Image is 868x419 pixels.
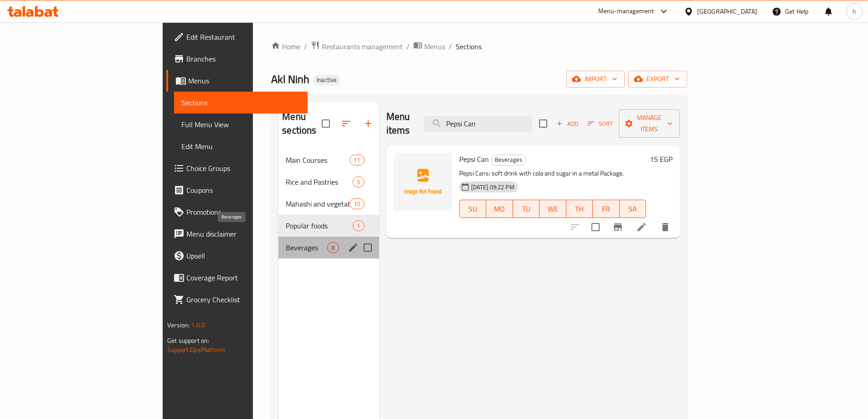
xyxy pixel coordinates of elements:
span: Choice Groups [186,163,300,174]
button: SU [459,200,486,218]
span: [DATE] 09:22 PM [467,183,518,191]
div: Beverages8edit [278,237,379,259]
div: items [327,242,339,253]
span: import [574,73,617,85]
h2: Menu items [386,110,414,137]
span: Menus [188,75,300,86]
div: items [353,176,364,187]
input: search [424,116,532,132]
span: Sort items [582,117,619,131]
span: Add item [553,117,582,131]
span: Add [555,119,580,129]
span: Sort [588,119,613,129]
span: Sections [181,97,300,108]
button: WE [539,200,566,218]
span: Full Menu View [181,119,300,130]
a: Menus [413,41,445,52]
a: Coupons [166,179,308,201]
span: Coverage Report [186,272,300,283]
p: Pepsi Cans: soft drink with cola and sugar in a metal Package. [459,168,647,179]
button: Branch-specific-item [607,216,629,238]
span: Edit Menu [181,141,300,152]
a: Choice Groups [166,157,308,179]
span: WE [543,202,563,216]
div: Main Courses11 [278,149,379,171]
span: Get support on: [167,335,209,347]
nav: Menu sections [278,145,379,262]
div: items [349,198,364,209]
h6: 15 EGP [650,153,673,166]
span: 8 [328,243,338,252]
a: Grocery Checklist [166,289,308,310]
span: 1 [353,222,364,230]
div: Mahashi and vegetables10 [278,193,379,215]
button: Add [553,117,582,131]
button: export [628,71,687,88]
a: Edit Restaurant [166,26,308,48]
li: / [449,41,452,52]
span: SU [463,202,483,216]
div: Popular foods1 [278,215,379,237]
button: MO [486,200,513,218]
span: Beverages [491,155,526,165]
span: Coupons [186,185,300,196]
button: import [566,71,625,88]
span: Manage items [626,112,673,135]
span: Inactive [313,76,340,84]
span: Select all sections [316,114,335,133]
span: FR [596,202,616,216]
span: Beverages [286,242,327,253]
a: Coverage Report [166,267,308,289]
a: Promotions [166,201,308,223]
button: SA [620,200,647,218]
span: 11 [350,156,364,165]
span: Version: [167,319,190,331]
span: Menus [424,41,445,52]
img: Pepsi Can [394,153,452,211]
div: Popular foods [286,220,353,231]
a: Upsell [166,245,308,267]
div: Menu-management [598,6,654,17]
span: TU [517,202,536,216]
span: Main Courses [286,155,349,166]
span: MO [490,202,509,216]
span: Select section [534,114,553,133]
span: Upsell [186,250,300,261]
span: Sort sections [335,113,357,134]
a: Edit Menu [174,135,308,157]
span: Mahashi and vegetables [286,198,349,209]
button: FR [593,200,620,218]
a: Support.OpsPlatform [167,344,225,356]
button: Add section [357,113,379,134]
div: [GEOGRAPHIC_DATA] [697,6,757,16]
nav: breadcrumb [271,41,687,52]
li: / [406,41,410,52]
span: 10 [350,200,364,208]
a: Sections [174,92,308,114]
div: Rice and Pastries [286,176,353,187]
a: Restaurants management [311,41,403,52]
button: delete [654,216,676,238]
span: Restaurants management [322,41,403,52]
span: TH [570,202,590,216]
span: Pepsi Can [459,152,489,166]
span: h [853,6,856,16]
button: Sort [586,117,615,131]
div: items [349,155,364,166]
span: SA [623,202,643,216]
a: Menus [166,70,308,92]
span: 1.0.0 [191,319,205,331]
span: Select to update [586,217,605,237]
a: Edit menu item [636,222,647,233]
span: Promotions [186,207,300,217]
a: Branches [166,48,308,70]
span: Grocery Checklist [186,294,300,305]
button: Manage items [619,109,680,138]
button: edit [346,241,360,254]
div: Beverages [491,155,526,166]
div: Rice and Pastries5 [278,171,379,193]
span: Branches [186,53,300,64]
div: items [353,220,364,231]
